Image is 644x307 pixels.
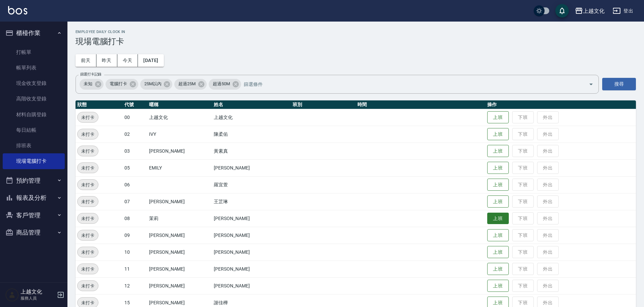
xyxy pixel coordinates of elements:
[487,162,509,174] button: 上班
[78,164,98,172] span: 未打卡
[78,131,98,138] span: 未打卡
[3,75,65,91] a: 現金收支登錄
[5,288,19,302] img: Person
[572,4,607,18] button: 上越文化
[123,227,147,244] td: 09
[147,193,212,210] td: [PERSON_NAME]
[96,54,117,67] button: 昨天
[147,227,212,244] td: [PERSON_NAME]
[602,78,636,90] button: 搜尋
[212,176,291,193] td: 羅宜萱
[80,79,104,90] div: 未知
[78,282,98,289] span: 未打卡
[212,277,291,294] td: [PERSON_NAME]
[78,249,98,256] span: 未打卡
[80,81,96,87] span: 未知
[3,91,65,106] a: 高階收支登錄
[21,288,55,295] h5: 上越文化
[78,181,98,188] span: 未打卡
[117,54,138,67] button: 今天
[212,193,291,210] td: 王芷琳
[123,277,147,294] td: 12
[212,126,291,143] td: 陳柔佑
[147,109,212,126] td: 上越文化
[212,100,291,109] th: 姓名
[123,143,147,159] td: 03
[106,79,138,90] div: 電腦打卡
[356,100,486,109] th: 時間
[123,109,147,126] td: 00
[212,210,291,227] td: [PERSON_NAME]
[242,78,577,90] input: 篩選條件
[123,210,147,227] td: 08
[3,172,65,189] button: 預約管理
[147,100,212,109] th: 暱稱
[174,79,207,90] div: 超過25M
[138,54,164,67] button: [DATE]
[212,159,291,176] td: [PERSON_NAME]
[3,107,65,122] a: 材料自購登錄
[78,114,98,121] span: 未打卡
[3,24,65,42] button: 櫃檯作業
[209,81,234,87] span: 超過50M
[486,100,636,109] th: 操作
[291,100,356,109] th: 班別
[3,153,65,169] a: 現場電腦打卡
[123,193,147,210] td: 07
[3,60,65,75] a: 帳單列表
[76,30,636,34] h2: Employee Daily Clock In
[147,159,212,176] td: EMILY
[123,176,147,193] td: 06
[487,280,509,292] button: 上班
[21,295,55,301] p: 服務人員
[487,213,509,224] button: 上班
[487,128,509,141] button: 上班
[212,227,291,244] td: [PERSON_NAME]
[140,79,173,90] div: 25M以內
[123,159,147,176] td: 05
[3,44,65,60] a: 打帳單
[487,229,509,242] button: 上班
[78,198,98,205] span: 未打卡
[209,79,241,90] div: 超過50M
[106,81,131,87] span: 電腦打卡
[76,54,96,67] button: 前天
[78,299,98,306] span: 未打卡
[3,189,65,207] button: 報表及分析
[76,100,123,109] th: 狀態
[3,122,65,138] a: 每日結帳
[487,111,509,124] button: 上班
[78,266,98,273] span: 未打卡
[610,5,636,17] button: 登出
[140,81,166,87] span: 25M以內
[147,260,212,277] td: [PERSON_NAME]
[123,126,147,143] td: 02
[487,179,509,191] button: 上班
[123,100,147,109] th: 代號
[487,263,509,275] button: 上班
[586,79,596,90] button: Open
[487,195,509,208] button: 上班
[78,148,98,155] span: 未打卡
[78,232,98,239] span: 未打卡
[147,210,212,227] td: 茉莉
[123,244,147,260] td: 10
[76,37,636,46] h3: 現場電腦打卡
[212,109,291,126] td: 上越文化
[78,215,98,222] span: 未打卡
[147,277,212,294] td: [PERSON_NAME]
[212,244,291,260] td: [PERSON_NAME]
[212,260,291,277] td: [PERSON_NAME]
[212,143,291,159] td: 黃素真
[123,260,147,277] td: 11
[487,145,509,157] button: 上班
[174,81,200,87] span: 超過25M
[80,72,101,77] label: 篩選打卡記錄
[3,224,65,241] button: 商品管理
[147,244,212,260] td: [PERSON_NAME]
[583,7,605,15] div: 上越文化
[487,246,509,258] button: 上班
[3,207,65,224] button: 客戶管理
[147,126,212,143] td: IVY
[8,6,27,14] img: Logo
